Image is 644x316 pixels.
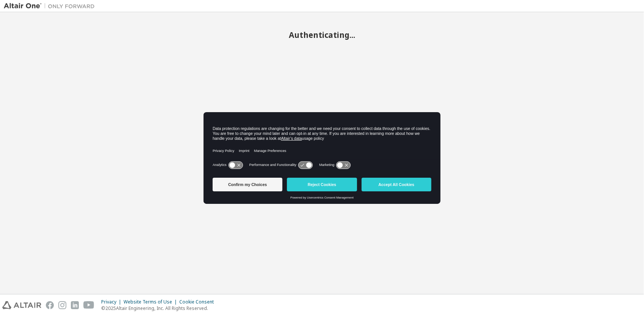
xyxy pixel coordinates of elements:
img: instagram.svg [58,301,66,309]
div: Website Terms of Use [124,299,179,305]
div: Privacy [101,299,124,305]
img: facebook.svg [46,301,54,309]
img: Altair One [4,2,99,10]
img: linkedin.svg [71,301,79,309]
div: Cookie Consent [179,299,218,305]
img: youtube.svg [83,301,94,309]
h2: Authenticating... [4,30,640,40]
p: © 2025 Altair Engineering, Inc. All Rights Reserved. [101,305,218,311]
img: altair_logo.svg [2,301,41,309]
